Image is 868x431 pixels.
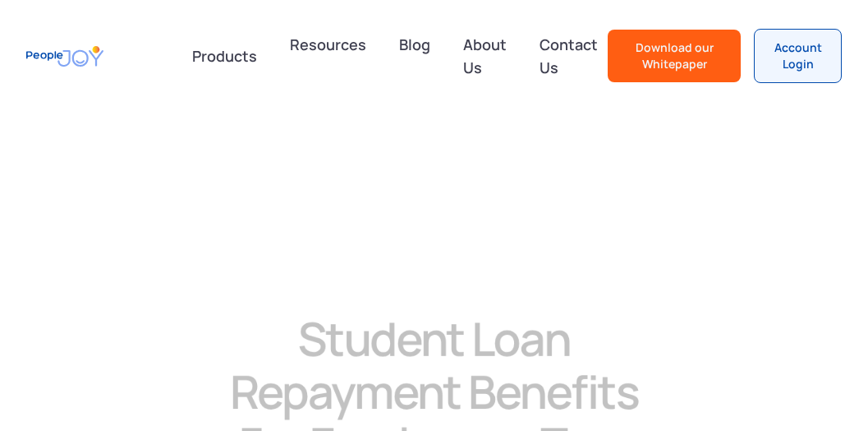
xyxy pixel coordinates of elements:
div: Account Login [768,39,828,72]
a: home [26,38,103,75]
a: About Us [453,26,517,86]
a: Resources [280,26,376,86]
div: Products [182,39,267,72]
a: Contact Us [530,26,608,86]
a: Blog [389,26,440,86]
a: Download our Whitepaper [608,30,741,82]
div: Download our Whitepaper [621,39,728,72]
a: Account Login [754,29,842,83]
